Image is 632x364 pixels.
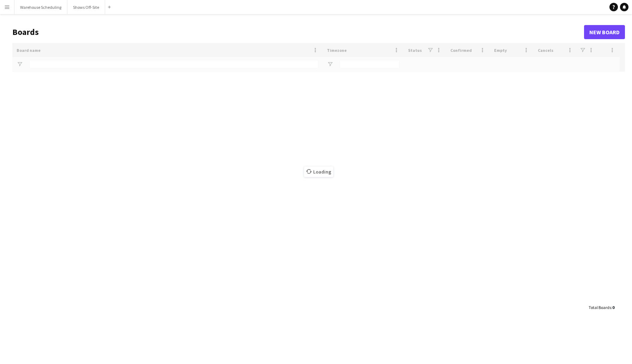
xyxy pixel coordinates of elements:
[14,0,67,14] button: Warehouse Scheduling
[589,305,611,310] span: Total Boards
[67,0,105,14] button: Shows Off-Site
[584,25,625,39] a: New Board
[12,27,584,37] h1: Boards
[589,301,614,314] div: :
[304,166,333,177] span: Loading
[612,305,614,310] span: 0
